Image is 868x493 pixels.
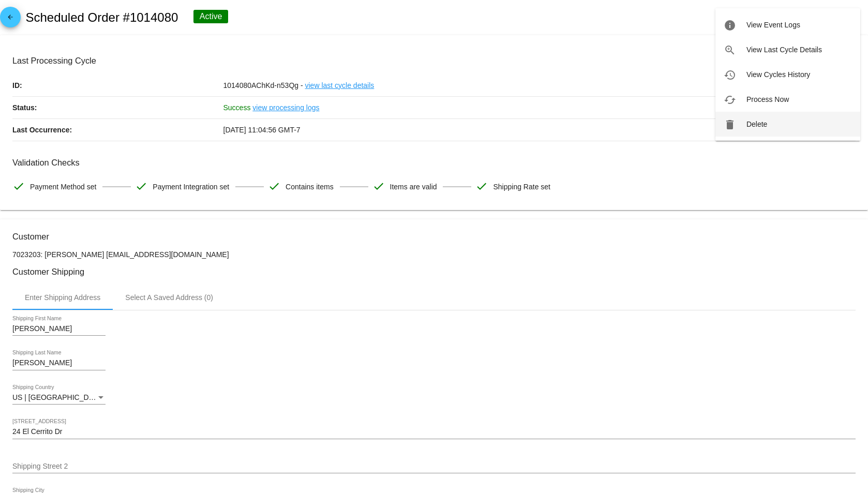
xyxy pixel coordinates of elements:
[746,95,789,103] span: Process Now
[746,120,767,128] span: Delete
[724,19,736,32] mat-icon: info
[724,94,736,106] mat-icon: cached
[724,44,736,56] mat-icon: zoom_in
[746,21,800,29] span: View Event Logs
[724,69,736,81] mat-icon: history
[746,70,810,79] span: View Cycles History
[746,46,822,54] span: View Last Cycle Details
[724,118,736,131] mat-icon: delete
